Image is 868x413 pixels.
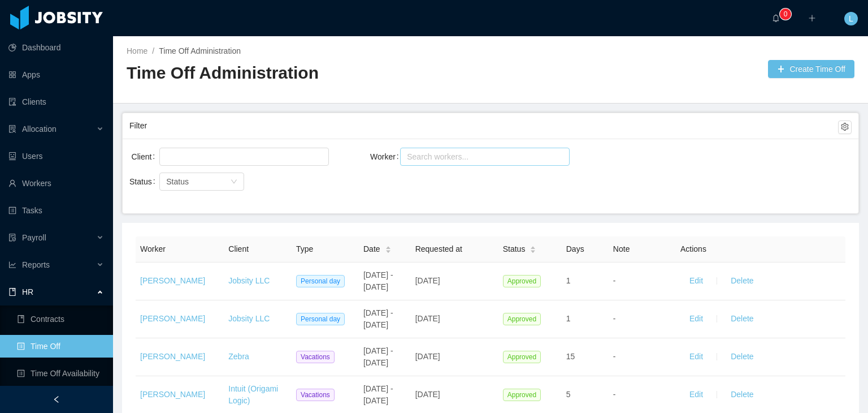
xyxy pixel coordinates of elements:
[127,46,147,55] a: Home
[8,145,104,167] a: icon: robotUsers
[530,244,536,248] i: icon: caret-up
[849,12,853,25] span: L
[680,310,712,328] button: Edit
[8,234,16,242] i: icon: file-protect
[296,351,335,363] span: Vacations
[296,389,335,401] span: Vacations
[680,386,712,404] button: Edit
[838,121,852,134] button: icon: setting
[613,390,616,399] span: -
[17,335,104,358] a: icon: profileTime Off
[530,249,536,252] i: icon: caret-down
[140,352,205,361] a: [PERSON_NAME]
[8,288,16,296] i: icon: book
[296,275,345,287] span: Personal day
[228,244,249,253] span: Client
[228,314,270,323] a: Jobsity LLC
[228,384,278,405] a: Intuit (Origami Logic)
[808,14,816,22] i: icon: plus
[613,352,616,361] span: -
[530,244,536,252] div: Sort
[296,313,345,325] span: Personal day
[8,199,104,222] a: icon: profileTasks
[415,244,462,253] span: Requested at
[415,390,440,399] span: [DATE]
[22,287,33,296] span: HR
[415,352,440,361] span: [DATE]
[363,270,393,291] span: [DATE] - [DATE]
[8,91,104,113] a: icon: auditClients
[722,348,762,366] button: Delete
[680,244,706,253] span: Actions
[566,352,575,361] span: 15
[140,244,166,253] span: Worker
[8,261,16,269] i: icon: line-chart
[231,178,237,186] i: icon: down
[503,389,541,401] span: Approved
[722,386,762,404] button: Delete
[503,243,526,255] span: Status
[363,384,393,405] span: [DATE] - [DATE]
[228,352,249,361] a: Zebra
[140,314,205,323] a: [PERSON_NAME]
[22,233,46,242] span: Payroll
[613,276,616,285] span: -
[127,62,491,85] h2: Time Off Administration
[503,351,541,363] span: Approved
[415,314,440,323] span: [DATE]
[22,124,57,134] span: Allocation
[363,346,393,367] span: [DATE] - [DATE]
[363,308,393,329] span: [DATE] - [DATE]
[22,260,50,269] span: Reports
[17,362,104,385] a: icon: profileTime Off Availability
[722,272,762,290] button: Delete
[140,276,205,285] a: [PERSON_NAME]
[17,308,104,330] a: icon: bookContracts
[566,390,571,399] span: 5
[613,244,630,253] span: Note
[228,276,270,285] a: Jobsity LLC
[385,244,391,248] i: icon: caret-up
[385,249,391,252] i: icon: caret-down
[166,177,189,186] span: Status
[407,151,553,162] div: Search workers...
[8,172,104,195] a: icon: userWorkers
[680,348,712,366] button: Edit
[780,8,791,20] sup: 0
[566,244,584,253] span: Days
[129,115,838,136] div: Filter
[566,314,571,323] span: 1
[385,244,392,252] div: Sort
[403,150,410,164] input: Worker
[415,276,440,285] span: [DATE]
[296,244,313,253] span: Type
[152,46,154,55] span: /
[613,314,616,323] span: -
[159,46,241,55] a: Time Off Administration
[8,125,16,133] i: icon: solution
[680,272,712,290] button: Edit
[132,152,160,161] label: Client
[370,152,403,161] label: Worker
[503,313,541,325] span: Approved
[8,36,104,59] a: icon: pie-chartDashboard
[163,150,169,164] input: Client
[8,63,104,86] a: icon: appstoreApps
[140,390,205,399] a: [PERSON_NAME]
[566,276,571,285] span: 1
[363,243,380,255] span: Date
[503,275,541,287] span: Approved
[129,177,160,186] label: Status
[772,14,780,22] i: icon: bell
[768,60,854,78] button: icon: plusCreate Time Off
[722,310,762,328] button: Delete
